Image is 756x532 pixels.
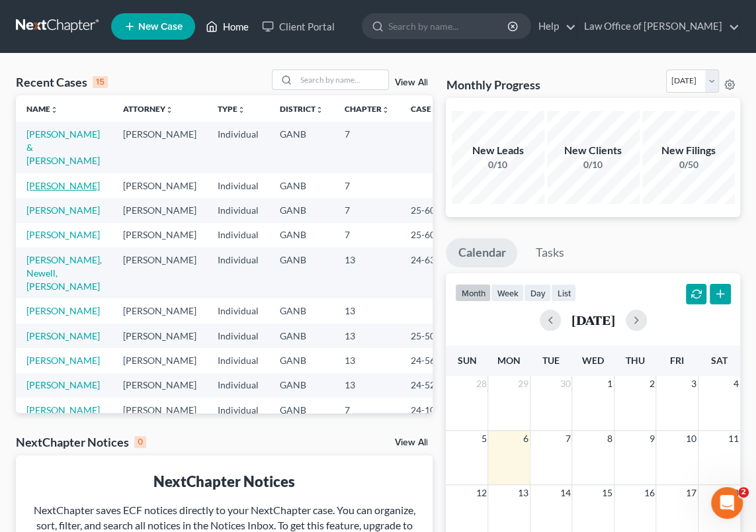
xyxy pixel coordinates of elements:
[345,104,390,114] a: Chapterunfold_more
[93,76,108,88] div: 15
[400,198,464,222] td: 25-60566
[334,198,400,222] td: 7
[542,355,560,366] span: Tue
[394,438,427,447] a: View All
[26,180,100,191] a: [PERSON_NAME]
[732,376,740,392] span: 4
[334,223,400,247] td: 7
[207,373,269,398] td: Individual
[334,373,400,398] td: 13
[207,324,269,348] td: Individual
[558,376,571,392] span: 30
[685,485,698,501] span: 17
[334,298,400,323] td: 13
[458,355,477,366] span: Sun
[571,313,615,327] h2: [DATE]
[199,15,255,38] a: Home
[26,229,100,240] a: [PERSON_NAME]
[269,247,334,298] td: GANB
[26,254,102,292] a: [PERSON_NAME], Newell, [PERSON_NAME]
[400,398,464,422] td: 24-10748
[269,373,334,398] td: GANB
[532,15,576,38] a: Help
[334,348,400,373] td: 13
[112,398,207,422] td: [PERSON_NAME]
[738,487,749,498] span: 2
[648,431,655,447] span: 9
[26,404,100,416] a: [PERSON_NAME]
[315,106,323,114] i: unfold_more
[26,355,100,366] a: [PERSON_NAME]
[112,122,207,173] td: [PERSON_NAME]
[334,247,400,298] td: 13
[138,22,183,32] span: New Case
[523,238,575,267] a: Tasks
[296,70,388,89] input: Search by name...
[474,485,487,501] span: 12
[491,284,524,302] button: week
[269,173,334,198] td: GANB
[269,398,334,422] td: GANB
[400,324,464,348] td: 25-50057
[112,348,207,373] td: [PERSON_NAME]
[334,398,400,422] td: 7
[269,198,334,222] td: GANB
[112,247,207,298] td: [PERSON_NAME]
[547,143,640,158] div: New Clients
[112,324,207,348] td: [PERSON_NAME]
[497,355,521,366] span: Mon
[394,78,427,87] a: View All
[601,485,614,501] span: 15
[606,431,614,447] span: 8
[690,376,698,392] span: 3
[382,106,390,114] i: unfold_more
[334,173,400,198] td: 7
[269,298,334,323] td: GANB
[400,348,464,373] td: 24-56584
[207,198,269,222] td: Individual
[207,398,269,422] td: Individual
[517,485,530,501] span: 13
[685,431,698,447] span: 10
[269,324,334,348] td: GANB
[648,376,655,392] span: 2
[207,247,269,298] td: Individual
[16,74,108,90] div: Recent Cases
[582,355,604,366] span: Wed
[26,379,100,390] a: [PERSON_NAME]
[255,15,341,38] a: Client Portal
[564,431,571,447] span: 7
[480,431,487,447] span: 5
[388,14,509,38] input: Search by name...
[26,471,422,492] div: NextChapter Notices
[112,173,207,198] td: [PERSON_NAME]
[207,122,269,173] td: Individual
[112,373,207,398] td: [PERSON_NAME]
[26,305,100,316] a: [PERSON_NAME]
[123,104,173,114] a: Attorneyunfold_more
[727,431,740,447] span: 11
[237,106,245,114] i: unfold_more
[522,431,530,447] span: 6
[727,485,740,501] span: 18
[269,122,334,173] td: GANB
[400,223,464,247] td: 25-60561
[280,104,323,114] a: Districtunfold_more
[606,376,614,392] span: 1
[218,104,245,114] a: Typeunfold_more
[207,298,269,323] td: Individual
[334,122,400,173] td: 7
[207,348,269,373] td: Individual
[452,158,544,171] div: 0/10
[207,223,269,247] td: Individual
[452,143,544,158] div: New Leads
[112,223,207,247] td: [PERSON_NAME]
[207,173,269,198] td: Individual
[711,487,743,519] iframe: Intercom live chat
[269,348,334,373] td: GANB
[642,485,655,501] span: 16
[334,324,400,348] td: 13
[474,376,487,392] span: 28
[551,284,576,302] button: list
[400,247,464,298] td: 24-63657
